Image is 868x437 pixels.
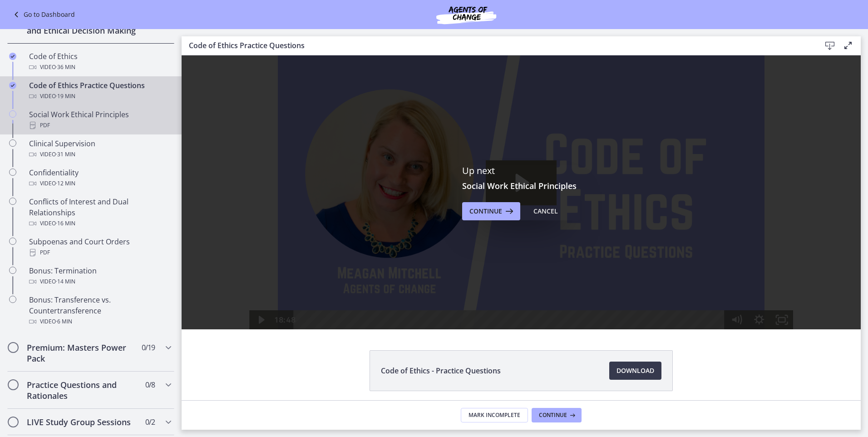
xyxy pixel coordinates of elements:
span: · 14 min [56,276,75,287]
span: Download [616,365,654,376]
div: Code of Ethics Practice Questions [29,80,171,102]
div: Video [29,218,171,229]
span: Continue [469,206,502,217]
span: 0 / 19 [142,342,155,353]
div: Code of Ethics [29,51,171,73]
a: Go to Dashboard [11,9,75,20]
div: Conflicts of Interest and Dual Relationships [29,196,171,229]
button: Mute [543,255,566,274]
span: Mark Incomplete [469,412,520,419]
span: 0 / 2 [145,417,155,427]
h3: Social Work Ethical Principles [462,180,580,191]
button: Cancel [526,202,565,220]
h2: Practice Questions and Rationales [27,379,138,401]
div: Confidentiality [29,167,171,189]
a: Download [609,362,661,380]
div: Video [29,91,171,102]
div: Video [29,276,171,287]
span: Code of Ethics - Practice Questions [381,365,501,376]
span: · 16 min [56,218,75,229]
span: Continue [539,412,567,419]
button: Show settings menu [566,255,589,274]
span: · 12 min [56,178,75,189]
div: Video [29,178,171,189]
h2: Premium: Masters Power Pack [27,342,138,364]
button: Mark Incomplete [461,408,528,422]
div: Video [29,316,171,327]
p: Up next [462,165,580,177]
i: Completed [9,53,16,60]
span: · 19 min [56,91,75,102]
span: 0 / 8 [145,379,155,390]
div: Video [29,62,171,73]
div: PDF [29,120,171,131]
img: Agents of Change [412,4,521,25]
button: Continue [532,408,582,422]
h2: LIVE Study Group Sessions [27,417,138,427]
span: · 31 min [56,149,75,160]
button: Play Video [68,255,90,274]
button: Play Video: cbe66putov91j64ic120.mp4 [304,105,375,150]
i: Completed [9,82,16,89]
div: Clinical Supervision [29,138,171,160]
button: Fullscreen [589,255,612,274]
div: Playbar [120,255,538,274]
div: Video [29,149,171,160]
div: Bonus: Termination [29,265,171,287]
button: Continue [462,202,520,220]
span: · 36 min [56,62,75,73]
div: Subpoenas and Court Orders [29,236,171,258]
div: Social Work Ethical Principles [29,109,171,131]
h3: Code of Ethics Practice Questions [189,40,806,51]
div: Cancel [533,206,558,217]
span: · 6 min [56,316,72,327]
div: PDF [29,247,171,258]
div: Bonus: Transference vs. Countertransference [29,294,171,327]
